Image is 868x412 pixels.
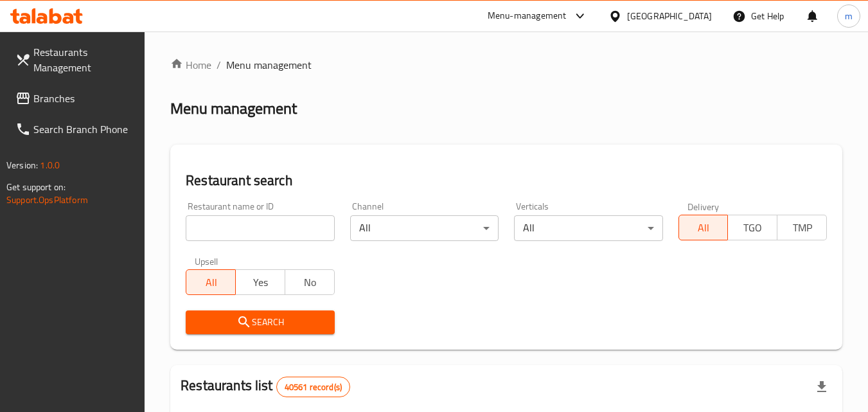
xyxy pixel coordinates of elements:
div: All [514,215,662,241]
span: All [191,273,231,292]
label: Delivery [687,202,720,211]
h2: Restaurant search [186,171,827,190]
div: Total records count [276,377,350,397]
span: Get support on: [6,179,66,195]
span: Yes [241,273,280,292]
a: Branches [5,83,145,114]
button: All [678,215,729,240]
span: 1.0.0 [40,157,60,174]
span: All [684,219,723,237]
div: Export file [806,372,837,402]
a: Home [170,57,211,73]
span: m [845,9,853,23]
span: Search [196,314,324,330]
label: Upsell [195,256,218,265]
span: Menu management [226,57,312,73]
span: Branches [33,91,135,106]
a: Search Branch Phone [5,114,145,145]
span: 40561 record(s) [277,381,350,393]
div: All [350,215,499,241]
button: TGO [727,215,777,240]
nav: breadcrumb [170,57,842,73]
a: Restaurants Management [5,37,145,83]
a: Support.OpsPlatform [6,192,88,208]
input: Search for restaurant name or ID.. [186,215,334,241]
span: TGO [733,219,772,237]
span: Restaurants Management [33,44,135,75]
span: No [290,273,330,292]
h2: Menu management [170,98,297,119]
span: TMP [783,219,822,237]
button: No [285,269,335,295]
div: Menu-management [488,8,567,24]
div: [GEOGRAPHIC_DATA] [627,9,712,23]
button: TMP [777,215,827,240]
button: Search [186,310,334,334]
span: Version: [6,157,38,174]
h2: Restaurants list [181,376,350,397]
li: / [217,57,221,73]
button: Yes [235,269,285,295]
span: Search Branch Phone [33,121,135,137]
button: All [186,269,236,295]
